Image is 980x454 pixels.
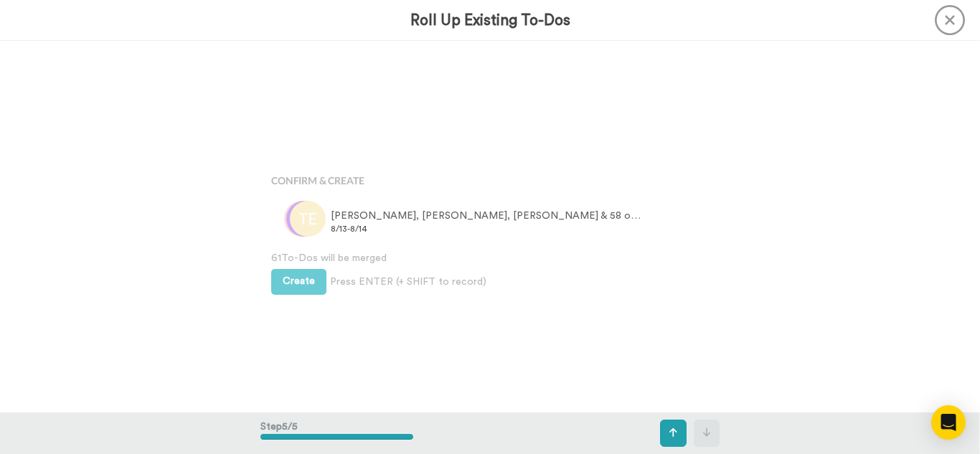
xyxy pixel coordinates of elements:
[931,405,966,440] div: Open Intercom Messenger
[284,201,320,237] img: pc.png
[271,175,709,186] h4: Confirm & Create
[331,223,644,235] span: 8/13-8/14
[260,412,413,454] div: Step 5 / 5
[283,276,315,286] span: Create
[330,275,486,289] span: Press ENTER (+ SHIFT to record)
[286,201,322,237] img: ml.png
[410,12,570,29] h3: Roll Up Existing To-Dos
[271,251,709,265] span: 61 To-Dos will be merged
[271,269,326,295] button: Create
[290,201,326,237] img: te.png
[331,209,644,223] span: [PERSON_NAME], [PERSON_NAME], [PERSON_NAME] & 58 others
